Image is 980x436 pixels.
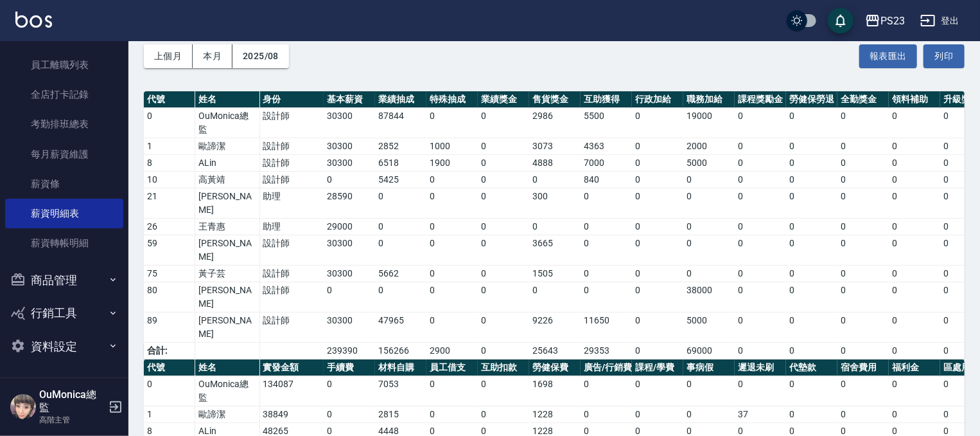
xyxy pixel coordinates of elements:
th: 福利金 [889,359,940,376]
td: 0 [683,172,735,188]
td: 助理 [259,219,324,235]
td: 0 [786,406,837,423]
a: 每月薪資維護 [5,140,123,169]
td: 0 [632,266,683,282]
td: 69000 [683,343,735,359]
td: 0 [786,376,837,406]
td: 2815 [375,406,426,423]
td: 0 [735,155,786,172]
th: 售貨獎金 [529,91,581,108]
td: 0 [837,376,889,406]
td: 5500 [581,108,632,138]
th: 課程/學費 [632,359,683,376]
a: 薪資條 [5,169,123,199]
td: 0 [837,406,889,423]
td: 0 [735,313,786,343]
td: 0 [581,406,632,423]
th: 材料自購 [375,359,426,376]
td: 0 [837,219,889,235]
td: 0 [837,282,889,313]
td: 26 [144,219,195,235]
td: 0 [786,138,837,155]
td: 設計師 [259,155,324,172]
td: 設計師 [259,138,324,155]
th: 代墊款 [786,359,837,376]
td: 0 [735,282,786,313]
button: 登出 [915,9,965,33]
td: 2900 [426,343,478,359]
td: 87844 [375,108,426,138]
td: 0 [529,282,581,313]
td: OuMonica總監 [195,376,259,406]
td: 0 [478,406,529,423]
button: 行銷工具 [5,296,123,330]
td: 助理 [259,188,324,219]
h5: OuMonica總監 [39,388,105,414]
td: 840 [581,172,632,188]
td: 239390 [324,343,375,359]
td: 0 [786,108,837,138]
td: 38000 [683,282,735,313]
th: 業績抽成 [375,91,426,108]
td: 1698 [529,376,581,406]
td: 王青惠 [195,219,259,235]
td: 0 [324,376,375,406]
td: 0 [581,219,632,235]
td: OuMonica總監 [195,108,259,138]
td: 0 [786,313,837,343]
td: 25643 [529,343,581,359]
th: 基本薪資 [324,91,375,108]
td: 0 [375,219,426,235]
td: 0 [529,219,581,235]
td: 2000 [683,138,735,155]
th: 員工借支 [426,359,478,376]
td: 0 [735,219,786,235]
td: 134087 [259,376,324,406]
td: 0 [426,313,478,343]
td: 0 [735,343,786,359]
td: 0 [683,376,735,406]
td: 0 [632,376,683,406]
td: 0 [632,155,683,172]
a: 全店打卡記錄 [5,80,123,109]
button: PS23 [860,8,910,34]
td: 0 [683,219,735,235]
td: 1 [144,138,195,155]
td: 5000 [683,155,735,172]
td: 4888 [529,155,581,172]
td: 156266 [375,343,426,359]
td: 0 [786,155,837,172]
td: 0 [889,108,940,138]
td: 0 [632,219,683,235]
td: 0 [889,343,940,359]
td: 0 [786,235,837,266]
td: ALin [195,155,259,172]
td: 0 [889,172,940,188]
td: 合計: [144,343,195,359]
td: 1505 [529,266,581,282]
td: 歐諦潔 [195,138,259,155]
td: 0 [837,313,889,343]
td: [PERSON_NAME] [195,235,259,266]
th: 身份 [259,91,324,108]
p: 高階主管 [39,414,105,426]
td: 37 [735,406,786,423]
td: 0 [426,172,478,188]
td: 0 [837,108,889,138]
td: 歐諦潔 [195,406,259,423]
td: 0 [735,376,786,406]
td: 0 [426,406,478,423]
td: 設計師 [259,108,324,138]
td: 7000 [581,155,632,172]
td: 300 [529,188,581,219]
td: 0 [632,108,683,138]
td: 0 [581,235,632,266]
a: 薪資轉帳明細 [5,228,123,258]
td: 6518 [375,155,426,172]
td: 29000 [324,219,375,235]
th: 職務加給 [683,91,735,108]
a: 員工離職列表 [5,50,123,80]
td: 0 [632,188,683,219]
td: 0 [478,188,529,219]
th: 姓名 [195,359,259,376]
